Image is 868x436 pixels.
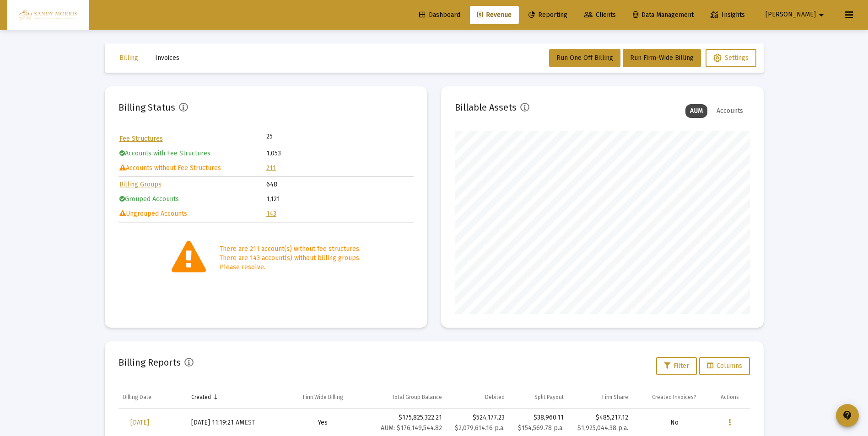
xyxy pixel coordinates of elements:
[685,104,707,118] div: AUM
[549,49,620,67] button: Run One Off Billing
[528,11,567,19] span: Reporting
[573,413,628,422] div: $485,217.12
[119,355,181,370] h2: Billing Reports
[556,54,613,62] span: Run One Off Billing
[303,393,343,401] div: Firm Wide Billing
[119,386,187,408] td: Column Billing Date
[455,424,505,432] small: $2,079,614.16 p.a.
[470,6,519,24] a: Revenue
[220,245,361,254] div: There are 211 account(s) without fee structures.
[187,386,282,408] td: Column Created
[652,393,696,401] div: Created Invoices?
[191,418,278,427] div: [DATE] 11:19:21 AM
[364,386,447,408] td: Column Total Group Balance
[220,263,361,272] div: Please resolve.
[656,357,697,375] button: Filter
[630,54,694,62] span: Run Firm-Wide Billing
[712,104,748,118] div: Accounts
[713,54,749,62] span: Settings
[266,147,413,160] td: 1,053
[148,49,187,67] button: Invoices
[123,393,151,401] div: Billing Date
[282,386,364,408] td: Column Firm Wide Billing
[514,413,563,433] div: $38,960.11
[633,386,716,408] td: Column Created Invoices?
[266,192,413,206] td: 1,121
[392,393,442,401] div: Total Group Balance
[623,49,701,67] button: Run Firm-Wide Billing
[577,424,628,432] small: $1,925,044.38 p.a.
[602,393,628,401] div: Firm Share
[412,6,468,24] a: Dashboard
[447,386,509,408] td: Column Debited
[266,178,413,191] td: 648
[568,386,633,408] td: Column Firm Share
[119,161,266,175] td: Accounts without Fee Structures
[14,6,82,24] img: Dashboard
[707,362,742,370] span: Columns
[664,362,689,370] span: Filter
[699,357,750,375] button: Columns
[119,135,163,143] a: Fee Structures
[220,254,361,263] div: There are 143 account(s) without billing groups.
[419,11,460,19] span: Dashboard
[577,6,623,24] a: Clients
[119,192,266,206] td: Grouped Accounts
[721,393,739,401] div: Actions
[244,419,255,426] small: EST
[381,424,442,432] small: AUM: $176,149,544.82
[816,6,827,24] mat-icon: arrow_drop_down
[716,386,750,408] td: Column Actions
[706,49,756,67] button: Settings
[842,410,853,421] mat-icon: contact_support
[266,164,276,172] a: 211
[191,393,211,401] div: Created
[155,54,179,62] span: Invoices
[130,419,149,426] span: [DATE]
[625,6,701,24] a: Data Management
[766,11,816,19] span: [PERSON_NAME]
[711,11,745,19] span: Insights
[119,147,266,160] td: Accounts with Fee Structures
[451,413,505,422] div: $524,177.23
[455,100,517,115] h2: Billable Assets
[368,413,442,433] div: $175,825,322.21
[755,5,838,24] button: [PERSON_NAME]
[287,418,359,427] div: Yes
[584,11,616,19] span: Clients
[119,181,162,188] a: Billing Groups
[633,11,694,19] span: Data Management
[119,54,138,62] span: Billing
[123,414,156,432] a: [DATE]
[637,418,712,427] div: No
[119,207,266,221] td: Ungrouped Accounts
[119,100,175,115] h2: Billing Status
[521,6,575,24] a: Reporting
[477,11,512,19] span: Revenue
[266,210,276,218] a: 143
[266,132,340,141] td: 25
[485,393,505,401] div: Debited
[112,49,146,67] button: Billing
[509,386,568,408] td: Column Split Payout
[534,393,564,401] div: Split Payout
[518,424,564,432] small: $154,569.78 p.a.
[703,6,752,24] a: Insights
